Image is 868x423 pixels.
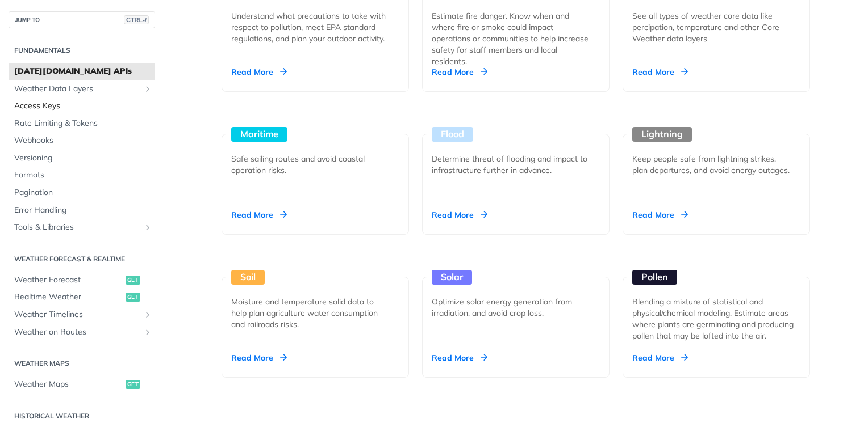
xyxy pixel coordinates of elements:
a: Realtime Weatherget [9,289,155,306]
span: Webhooks [14,135,152,146]
span: Weather Data Layers [14,83,140,95]
button: Show subpages for Weather on Routes [143,328,152,337]
span: Error Handling [14,205,152,216]
div: Soil [231,270,265,285]
h2: Weather Maps [9,358,155,369]
span: Weather Timelines [14,309,140,320]
div: Safe sailing routes and avoid coastal operation risks. [231,153,390,176]
div: Solar [432,270,472,285]
span: Weather Maps [14,379,123,390]
div: Estimate fire danger. Know when and where fire or smoke could impact operations or communities to... [432,10,591,67]
div: Maritime [231,127,287,142]
a: Versioning [9,150,155,167]
h2: Historical Weather [9,411,155,421]
button: Show subpages for Tools & Libraries [143,223,152,232]
span: Weather on Routes [14,327,140,338]
span: Tools & Libraries [14,222,140,233]
span: get [126,276,140,285]
div: Read More [432,209,487,221]
div: Read More [432,352,487,363]
div: Moisture and temperature solid data to help plan agriculture water consumption and railroads risks. [231,296,390,330]
div: Blending a mixture of statistical and physical/chemical modeling. Estimate areas where plants are... [632,296,800,341]
a: Tools & LibrariesShow subpages for Tools & Libraries [9,219,155,236]
span: get [126,380,140,389]
span: Pagination [14,187,152,198]
a: Maritime Safe sailing routes and avoid coastal operation risks. Read More [217,92,414,235]
a: [DATE][DOMAIN_NAME] APIs [9,63,155,80]
div: Read More [231,352,287,363]
span: Versioning [14,153,152,164]
div: Understand what precautions to take with respect to pollution, meet EPA standard regulations, and... [231,10,390,44]
div: Determine threat of flooding and impact to infrastructure further in advance. [432,153,591,176]
a: Weather on RoutesShow subpages for Weather on Routes [9,324,155,341]
div: Pollen [632,270,677,285]
button: Show subpages for Weather Timelines [143,310,152,319]
a: Weather Mapsget [9,376,155,393]
div: Read More [231,66,287,78]
span: get [126,293,140,302]
span: Access Keys [14,100,152,112]
a: Weather Data LayersShow subpages for Weather Data Layers [9,81,155,98]
button: JUMP TOCTRL-/ [9,11,155,28]
div: Read More [632,209,688,221]
a: Error Handling [9,202,155,219]
div: Lightning [632,127,692,142]
a: Flood Determine threat of flooding and impact to infrastructure further in advance. Read More [418,92,614,235]
a: Weather Forecastget [9,272,155,289]
a: Webhooks [9,132,155,149]
a: Pagination [9,184,155,201]
a: Pollen Blending a mixture of statistical and physical/chemical modeling. Estimate areas where pla... [618,235,815,378]
span: Rate Limiting & Tokens [14,118,152,129]
div: Read More [632,66,688,78]
div: Keep people safe from lightning strikes, plan departures, and avoid energy outages. [632,153,791,176]
div: Flood [432,127,473,142]
a: Lightning Keep people safe from lightning strikes, plan departures, and avoid energy outages. Rea... [618,92,815,235]
a: Formats [9,167,155,184]
a: Weather TimelinesShow subpages for Weather Timelines [9,306,155,323]
a: Solar Optimize solar energy generation from irradiation, and avoid crop loss. Read More [418,235,614,378]
span: CTRL-/ [124,15,149,24]
div: Read More [632,352,688,363]
h2: Fundamentals [9,45,155,56]
span: Formats [14,170,152,181]
span: [DATE][DOMAIN_NAME] APIs [14,66,152,77]
span: Weather Forecast [14,274,123,286]
a: Access Keys [9,98,155,115]
h2: Weather Forecast & realtime [9,254,155,264]
a: Soil Moisture and temperature solid data to help plan agriculture water consumption and railroads... [217,235,414,378]
span: Realtime Weather [14,291,123,303]
a: Rate Limiting & Tokens [9,115,155,132]
button: Show subpages for Weather Data Layers [143,84,152,94]
div: See all types of weather core data like percipation, temperature and other Core Weather data layers [632,10,791,44]
div: Optimize solar energy generation from irradiation, and avoid crop loss. [432,296,591,319]
div: Read More [231,209,287,221]
div: Read More [432,66,487,78]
